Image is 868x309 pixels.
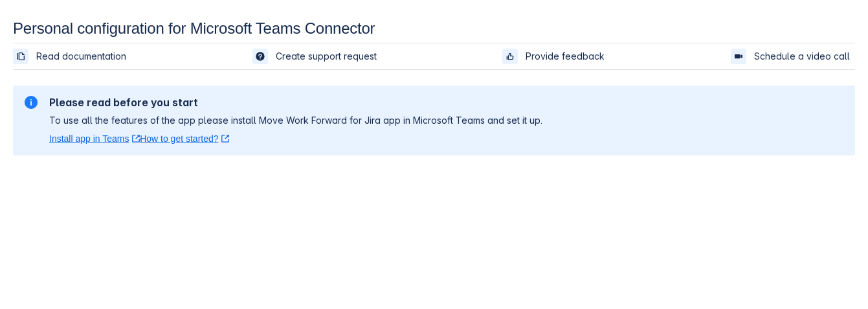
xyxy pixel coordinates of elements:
[276,50,377,63] span: Create support request
[49,132,140,145] a: Install app in Teams
[23,95,39,110] span: information
[36,50,126,63] span: Read documentation
[255,51,265,62] span: support
[13,19,855,38] div: Personal configuration for Microsoft Teams Connector
[49,96,542,109] h2: Please read before you start
[13,49,131,64] a: Read documentation
[754,50,850,63] span: Schedule a video call
[252,49,382,64] a: Create support request
[49,114,542,127] p: To use all the features of the app please install Move Work Forward for Jira app in Microsoft Tea...
[733,51,744,62] span: videoCall
[16,51,26,62] span: documentation
[502,49,610,64] a: Provide feedback
[505,51,515,62] span: feedback
[731,49,855,64] a: Schedule a video call
[140,132,229,145] a: How to get started?
[526,50,605,63] span: Provide feedback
